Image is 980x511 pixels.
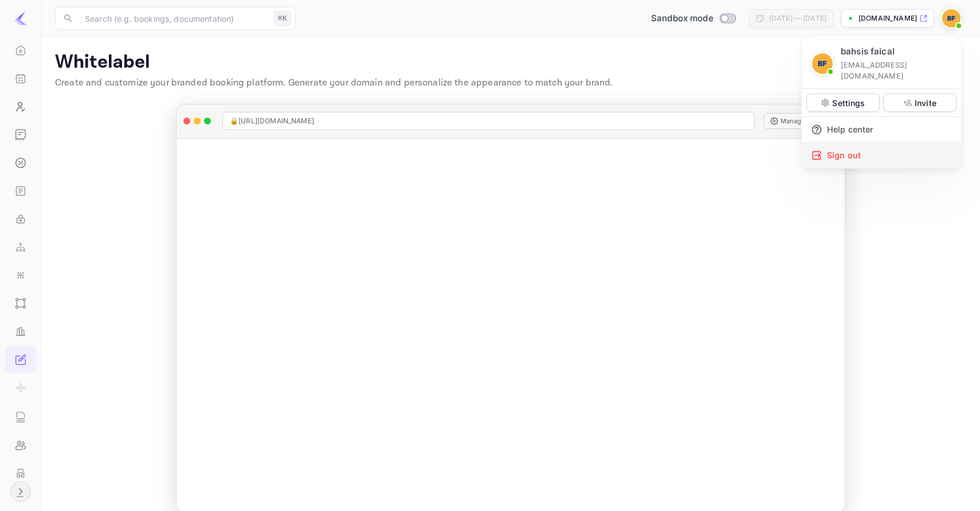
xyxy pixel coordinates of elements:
[841,45,895,58] p: bahsis faical
[802,117,961,142] div: Help center
[915,97,936,109] p: Invite
[812,53,833,74] img: bahsis faical
[802,143,961,168] div: Sign out
[832,97,865,109] p: Settings
[841,60,952,81] p: [EMAIL_ADDRESS][DOMAIN_NAME]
